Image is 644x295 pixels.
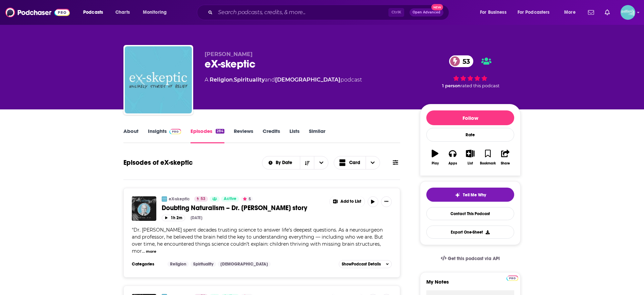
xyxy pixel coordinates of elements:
button: open menu [262,160,300,165]
img: tell me why sparkle [455,192,460,198]
button: Show More Button [381,196,392,207]
div: Bookmark [480,161,496,165]
a: Active [221,196,239,202]
button: Follow [426,110,514,125]
span: 53 [201,196,205,202]
a: Show notifications dropdown [602,7,612,18]
img: Podchaser Pro [169,129,181,134]
a: Religion [167,261,189,267]
button: Show profile menu [621,5,635,20]
button: Share [497,145,514,169]
a: Religion [210,77,233,83]
div: List [468,161,473,165]
a: Reviews [234,128,253,143]
label: My Notes [426,279,514,290]
a: Spirituality [234,77,265,83]
button: open menu [314,156,328,169]
img: Podchaser Pro [506,276,518,281]
span: Monitoring [143,8,167,17]
a: [DEMOGRAPHIC_DATA] [218,261,271,267]
button: open menu [513,7,559,18]
a: Credits [263,128,280,143]
button: open menu [475,7,515,18]
button: open menu [559,7,584,18]
span: Doubting Naturalism – Dr. [PERSON_NAME] story [162,204,307,212]
img: eX-skeptic [125,46,192,113]
a: Pro website [506,275,518,281]
span: Open Advanced [413,11,440,14]
input: Search podcasts, credits, & more... [215,7,388,18]
div: A podcast [205,76,362,84]
button: ShowPodcast Details [339,260,392,268]
img: Doubting Naturalism – Dr. Michael Egnor’s story [132,196,156,221]
button: Sort Direction [300,156,314,169]
span: Show Podcast Details [342,262,381,266]
span: New [431,4,443,10]
span: 1 person [442,83,461,88]
button: List [462,145,479,169]
span: Dr. [PERSON_NAME] spent decades trusting science to answer life’s deepest questions. As a neurosu... [132,227,383,254]
div: Rate [426,128,514,142]
span: 53 [456,55,473,67]
span: Ctrl K [388,8,404,17]
a: Lists [289,128,300,143]
button: 5 [241,196,253,202]
div: Share [501,161,510,165]
div: 53 1 personrated this podcast [420,51,521,93]
span: Tell Me Why [463,192,486,198]
span: and [265,77,275,83]
span: For Podcasters [518,8,550,17]
a: Show notifications dropdown [585,7,597,18]
button: open menu [138,7,175,18]
a: [DEMOGRAPHIC_DATA] [275,77,340,83]
span: ... [142,248,145,254]
div: Search podcasts, credits, & more... [203,5,455,20]
a: Contact This Podcast [426,207,514,220]
a: InsightsPodchaser Pro [148,128,181,143]
h3: Categories [132,261,162,267]
a: Similar [309,128,325,143]
span: For Business [480,8,506,17]
a: Doubting Naturalism – Dr. [PERSON_NAME] story [162,204,325,212]
a: Podchaser - Follow, Share and Rate Podcasts [5,6,70,19]
span: rated this podcast [461,83,499,88]
span: By Date [276,160,294,165]
button: Bookmark [479,145,496,169]
span: [PERSON_NAME] [205,51,253,57]
span: Get this podcast via API [448,256,500,261]
span: , [233,77,234,83]
button: tell me why sparkleTell Me Why [426,188,514,202]
a: 53 [449,55,473,67]
span: Add to List [340,199,361,204]
button: more [146,249,156,254]
a: Spirituality [191,261,216,267]
span: More [564,8,576,17]
a: eX-skeptic [169,196,190,202]
span: " [132,227,383,254]
h2: Choose View [334,156,380,169]
div: 284 [216,129,224,134]
img: User Profile [621,5,635,20]
span: Charts [115,8,130,17]
a: 53 [194,196,208,202]
a: Episodes284 [191,128,224,143]
div: Play [432,161,439,165]
h1: Episodes of eX-skeptic [123,158,193,167]
button: open menu [78,7,112,18]
div: [DATE] [191,215,202,220]
button: Open AdvancedNew [410,8,443,16]
span: Active [224,196,236,202]
a: Get this podcast via API [435,250,505,267]
img: eX-skeptic [162,196,167,202]
div: Apps [448,161,457,165]
button: Show More Button [330,196,365,207]
span: Logged in as JessicaPellien [621,5,635,20]
span: Podcasts [83,8,103,17]
button: 1h 2m [162,215,185,221]
button: Apps [444,145,461,169]
a: About [123,128,139,143]
button: Export One-Sheet [426,226,514,239]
